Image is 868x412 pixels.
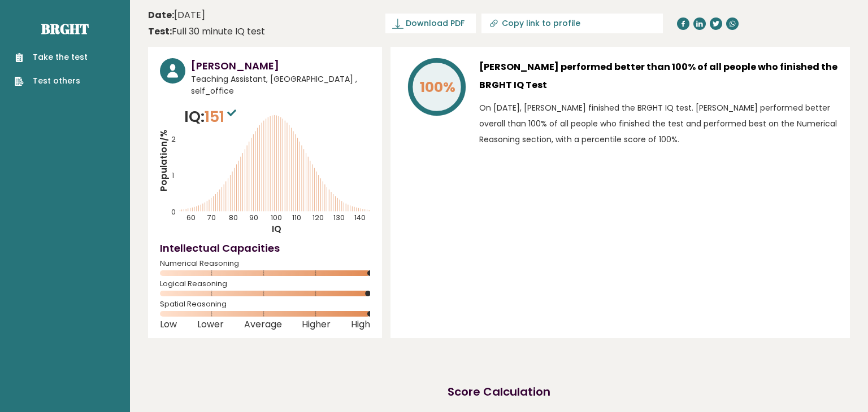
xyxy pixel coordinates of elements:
[244,322,282,327] span: Average
[420,77,455,97] tspan: 100%
[479,58,838,94] h3: [PERSON_NAME] performed better than 100% of all people who finished the BRGHT IQ Test
[302,322,331,327] span: Higher
[171,208,176,217] tspan: 0
[160,322,177,327] span: Low
[160,282,370,286] span: Logical Reasoning
[191,58,370,73] h3: [PERSON_NAME]
[172,171,174,181] tspan: 1
[479,100,838,147] p: On [DATE], [PERSON_NAME] finished the BRGHT IQ test. [PERSON_NAME] performed better overall than ...
[184,106,239,128] p: IQ:
[207,213,216,222] tspan: 70
[171,134,176,144] tspan: 2
[41,20,89,38] a: Brght
[229,213,238,222] tspan: 80
[191,73,370,97] span: Teaching Assistant, [GEOGRAPHIC_DATA] , self_office
[271,213,282,222] tspan: 100
[148,8,174,21] b: Date:
[205,106,239,127] span: 151
[15,51,88,63] a: Take the test
[160,240,370,256] h4: Intellectual Capacities
[448,383,550,400] h2: Score Calculation
[293,213,302,222] tspan: 110
[148,25,172,38] b: Test:
[333,213,345,222] tspan: 130
[197,322,224,327] span: Lower
[160,302,370,306] span: Spatial Reasoning
[406,17,465,29] span: Download PDF
[160,261,370,266] span: Numerical Reasoning
[148,25,265,38] div: Full 30 minute IQ test
[272,223,282,235] tspan: IQ
[385,14,476,33] a: Download PDF
[148,8,205,22] time: [DATE]
[313,213,324,222] tspan: 120
[15,75,88,87] a: Test others
[351,322,370,327] span: High
[250,213,259,222] tspan: 90
[158,130,170,191] tspan: Population/%
[186,213,196,222] tspan: 60
[355,213,366,222] tspan: 140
